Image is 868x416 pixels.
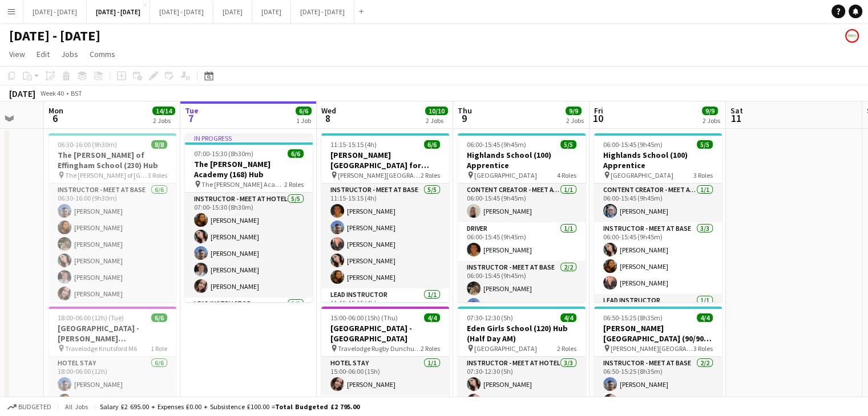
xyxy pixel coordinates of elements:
a: Edit [32,47,54,62]
button: [DATE] - [DATE] [23,1,87,23]
span: Week 40 [38,89,66,97]
span: All jobs [63,402,90,411]
a: Comms [85,47,120,62]
button: Budgeted [6,401,53,413]
button: [DATE] - [DATE] [291,1,354,23]
a: Jobs [56,47,83,62]
span: Edit [37,49,50,59]
span: View [9,49,25,59]
div: [DATE] [9,88,35,99]
a: View [5,47,30,62]
button: [DATE] [213,1,252,23]
div: Salary £2 695.00 + Expenses £0.00 + Subsistence £100.00 = [100,402,360,411]
span: Jobs [61,49,78,59]
span: Comms [90,49,115,59]
div: BST [71,89,82,97]
button: [DATE] [252,1,291,23]
button: [DATE] - [DATE] [150,1,213,23]
app-user-avatar: Programmes & Operations [845,29,859,43]
h1: [DATE] - [DATE] [9,27,100,44]
span: Budgeted [18,403,51,411]
button: [DATE] - [DATE] [87,1,150,23]
span: Total Budgeted £2 795.00 [275,402,360,411]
